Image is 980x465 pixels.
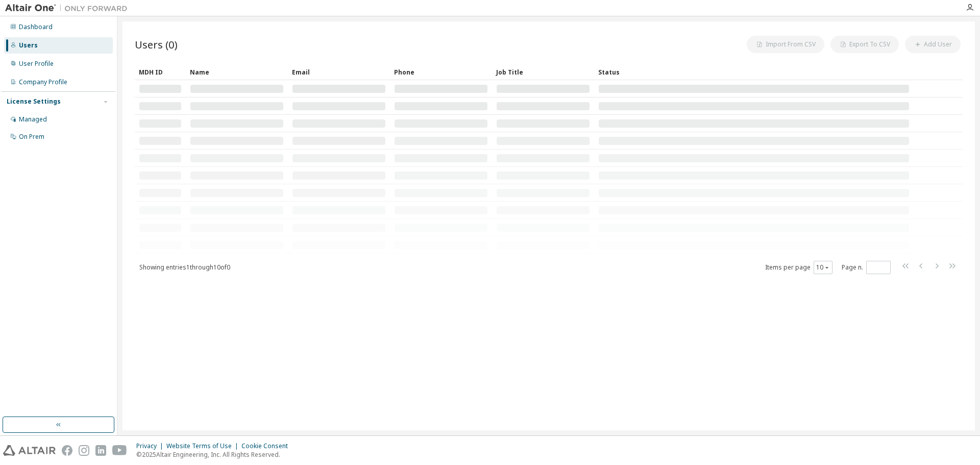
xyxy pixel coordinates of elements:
img: Altair One [5,3,133,13]
button: 10 [816,263,830,272]
button: Import From CSV [747,36,824,53]
div: Website Terms of Use [166,442,241,450]
div: Privacy [136,442,166,450]
div: Dashboard [19,23,53,31]
div: Managed [19,115,47,124]
button: Add User [905,36,961,53]
div: License Settings [7,97,61,106]
span: Page n. [842,261,891,274]
button: Export To CSV [830,36,899,53]
span: Items per page [765,261,832,274]
div: Phone [394,64,488,80]
div: Cookie Consent [241,442,294,450]
div: On Prem [19,133,44,141]
div: User Profile [19,60,54,68]
img: linkedin.svg [95,445,106,456]
span: Users (0) [135,37,178,52]
img: youtube.svg [112,445,127,456]
div: Users [19,41,38,50]
span: Showing entries 1 through 10 of 0 [139,263,230,272]
img: facebook.svg [62,445,72,456]
img: instagram.svg [79,445,89,456]
img: altair_logo.svg [3,445,56,456]
div: Company Profile [19,78,67,86]
div: Job Title [496,64,590,80]
div: MDH ID [139,64,182,80]
div: Status [598,64,910,80]
div: Email [292,64,386,80]
div: Name [190,64,284,80]
p: © 2025 Altair Engineering, Inc. All Rights Reserved. [136,450,294,459]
